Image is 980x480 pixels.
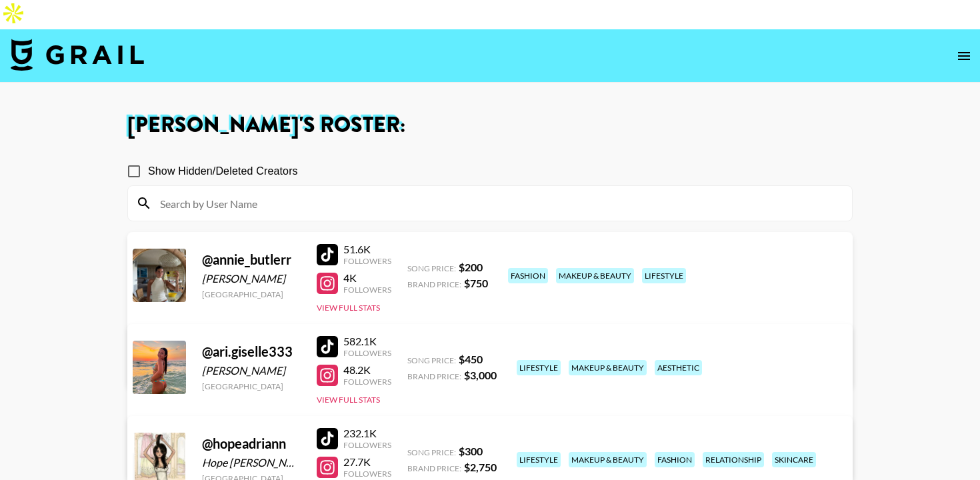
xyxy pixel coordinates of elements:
[459,261,483,273] strong: $ 200
[459,445,483,457] strong: $ 300
[127,115,853,136] h1: [PERSON_NAME] 's Roster:
[343,455,391,469] div: 27.7K
[343,243,391,256] div: 51.6K
[343,427,391,440] div: 232.1K
[407,371,461,381] span: Brand Price:
[317,395,380,405] button: View Full Stats
[202,435,301,452] div: @ hopeadriann
[343,348,391,358] div: Followers
[202,343,301,360] div: @ ari.giselle333
[655,360,702,375] div: aesthetic
[343,285,391,295] div: Followers
[459,353,483,365] strong: $ 450
[317,303,380,313] button: View Full Stats
[407,355,456,365] span: Song Price:
[951,43,977,69] button: open drawer
[772,452,816,467] div: skincare
[343,440,391,450] div: Followers
[148,163,298,179] span: Show Hidden/Deleted Creators
[517,452,561,467] div: lifestyle
[407,263,456,273] span: Song Price:
[11,39,144,71] img: Grail Talent
[343,335,391,348] div: 582.1K
[343,469,391,479] div: Followers
[569,360,647,375] div: makeup & beauty
[202,364,301,377] div: [PERSON_NAME]
[343,256,391,266] div: Followers
[202,251,301,268] div: @ annie_butlerr
[655,452,695,467] div: fashion
[343,377,391,387] div: Followers
[464,277,488,289] strong: $ 750
[464,369,497,381] strong: $ 3,000
[517,360,561,375] div: lifestyle
[152,193,844,214] input: Search by User Name
[202,272,301,285] div: [PERSON_NAME]
[407,463,461,473] span: Brand Price:
[202,456,301,469] div: Hope [PERSON_NAME]
[202,289,301,299] div: [GEOGRAPHIC_DATA]
[202,381,301,391] div: [GEOGRAPHIC_DATA]
[703,452,764,467] div: relationship
[569,452,647,467] div: makeup & beauty
[556,268,634,283] div: makeup & beauty
[508,268,548,283] div: fashion
[343,271,391,285] div: 4K
[407,279,461,289] span: Brand Price:
[407,447,456,457] span: Song Price:
[464,461,497,473] strong: $ 2,750
[642,268,686,283] div: lifestyle
[343,363,391,377] div: 48.2K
